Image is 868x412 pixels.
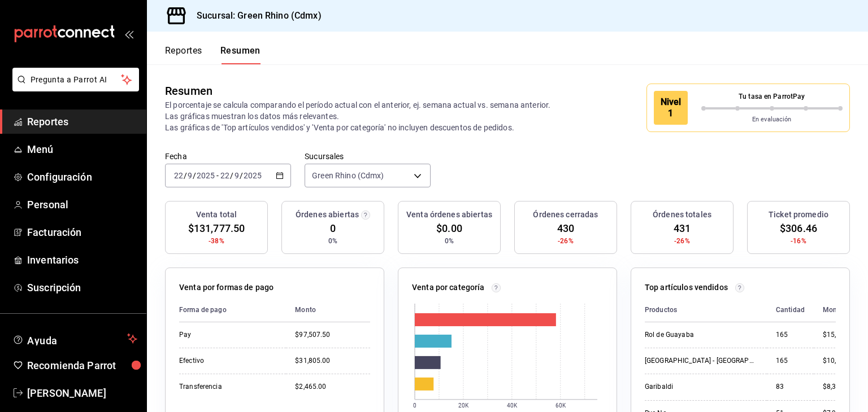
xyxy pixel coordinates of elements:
div: 165 [776,330,805,340]
th: Cantidad [767,298,814,322]
div: [GEOGRAPHIC_DATA] - [GEOGRAPHIC_DATA] [645,356,758,366]
span: 0% [445,236,454,246]
span: -26% [558,236,574,246]
span: [PERSON_NAME] [27,385,137,401]
th: Forma de pago [179,298,286,322]
h3: Sucursal: Green Rhino (Cdmx) [188,9,322,23]
div: Nivel 1 [654,91,688,125]
div: $15,675.00 [823,330,858,340]
text: 60K [555,402,566,409]
input: -- [220,171,230,180]
h3: Venta órdenes abiertas [406,209,492,221]
span: Personal [27,197,137,212]
button: open_drawer_menu [124,29,133,38]
p: Top artículos vendidos [645,282,728,293]
button: Resumen [220,45,261,64]
label: Fecha [165,152,291,160]
span: Configuración [27,169,137,185]
span: 430 [557,221,574,236]
span: Ayuda [27,332,123,345]
h3: Órdenes totales [653,209,711,221]
span: Menú [27,142,137,157]
span: -26% [674,236,690,246]
input: ---- [243,171,262,180]
div: Transferencia [179,382,277,392]
span: -38% [209,236,224,246]
span: / [230,171,233,180]
span: Reportes [27,114,137,129]
span: / [184,171,187,180]
p: El porcentaje se calcula comparando el período actual con el anterior, ej. semana actual vs. sema... [165,99,565,133]
div: $2,465.00 [295,382,370,392]
div: 165 [776,356,805,366]
div: $8,300.00 [823,382,858,392]
input: -- [234,171,240,180]
div: Rol de Guayaba [645,330,758,340]
h3: Órdenes cerradas [533,209,598,221]
span: 0% [328,236,337,246]
th: Monto [286,298,370,322]
div: Resumen [165,82,212,99]
h3: Ticket promedio [769,209,828,221]
span: Pregunta a Parrot AI [31,74,121,86]
span: Suscripción [27,280,137,295]
div: $97,507.50 [295,330,370,340]
a: Pregunta a Parrot AI [8,82,139,94]
p: Tu tasa en ParrotPay [701,91,843,102]
input: -- [187,171,193,180]
th: Productos [645,298,767,322]
span: / [240,171,243,180]
p: En evaluación [701,115,843,125]
span: 0 [330,221,336,236]
p: Venta por categoría [412,282,485,293]
span: Inventarios [27,252,137,268]
span: Facturación [27,225,137,240]
span: $306.46 [780,221,817,236]
h3: Órdenes abiertas [296,209,359,221]
p: Venta por formas de pago [179,282,274,293]
th: Monto [814,298,858,322]
span: Recomienda Parrot [27,358,137,373]
h3: Venta total [196,209,237,221]
div: $10,725.00 [823,356,858,366]
text: 20K [458,402,469,409]
div: $31,805.00 [295,356,370,366]
div: Efectivo [179,356,277,366]
text: 40K [507,402,518,409]
span: 431 [674,221,691,236]
span: - [216,171,219,180]
button: Reportes [165,45,202,64]
span: $131,777.50 [188,221,245,236]
span: $0.00 [436,221,462,236]
div: Pay [179,330,277,340]
input: ---- [196,171,215,180]
text: 0 [413,402,416,409]
div: navigation tabs [165,45,261,64]
label: Sucursales [305,152,431,160]
div: Garibaldi [645,382,758,392]
span: -16% [791,236,806,246]
div: 83 [776,382,805,392]
span: / [193,171,196,180]
input: -- [173,171,184,180]
span: Green Rhino (Cdmx) [312,170,384,181]
button: Pregunta a Parrot AI [12,68,139,91]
